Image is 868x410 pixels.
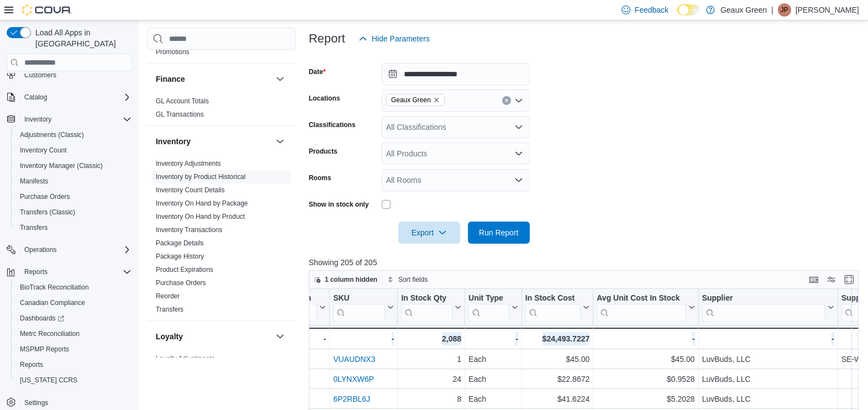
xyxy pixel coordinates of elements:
[156,355,215,362] a: Loyalty Adjustments
[156,213,245,220] a: Inventory On Hand by Product
[24,398,48,407] span: Settings
[401,353,461,366] div: 1
[20,265,52,278] button: Reports
[20,91,131,104] span: Catalog
[514,96,523,105] button: Open list of options
[15,175,52,188] a: Manifests
[20,113,56,126] button: Inventory
[11,158,136,174] button: Inventory Manager (Classic)
[15,221,131,234] span: Transfers
[771,3,774,17] p: |
[15,175,131,188] span: Manifests
[20,329,80,338] span: Metrc Reconciliation
[261,293,317,304] div: Classification
[15,144,131,157] span: Inventory Count
[372,33,430,44] span: Hide Parameters
[11,189,136,204] button: Purchase Orders
[20,113,131,126] span: Inventory
[261,332,326,345] div: -
[15,296,90,309] a: Canadian Compliance
[401,372,461,386] div: 24
[273,72,287,86] button: Finance
[156,239,204,248] span: Package Details
[156,172,246,181] span: Inventory by Product Historical
[15,206,80,219] a: Transfers (Classic)
[469,372,518,386] div: Each
[309,94,340,103] label: Locations
[597,392,695,406] div: $5.2028
[433,97,440,103] button: Remove Geaux Green from selection in this group
[15,190,131,203] span: Purchase Orders
[469,293,509,322] div: Unit Type
[261,353,326,366] div: Accessories
[20,243,61,256] button: Operations
[333,293,385,304] div: SKU
[401,293,453,322] div: In Stock Qty
[15,159,107,172] a: Inventory Manager (Classic)
[15,190,75,203] a: Purchase Orders
[20,283,89,292] span: BioTrack Reconciliation
[2,66,136,82] button: Customers
[147,157,296,320] div: Inventory
[11,143,136,158] button: Inventory Count
[156,136,191,147] h3: Inventory
[309,32,345,45] h3: Report
[15,281,93,294] a: BioTrack Reconciliation
[156,173,246,181] a: Inventory by Product Historical
[781,3,788,17] span: JP
[514,123,523,132] button: Open list of options
[11,357,136,372] button: Reports
[156,73,185,85] h3: Finance
[156,73,271,85] button: Finance
[2,112,136,127] button: Inventory
[156,110,204,119] span: GL Transactions
[333,293,385,322] div: SKU URL
[333,375,374,383] a: 0LYNXW6P
[156,252,204,261] span: Package History
[702,293,834,322] button: Supplier
[514,149,523,158] button: Open list of options
[635,4,669,15] span: Feedback
[525,293,590,322] button: In Stock Cost
[479,227,519,238] span: Run Report
[597,293,686,322] div: Avg Unit Cost In Stock
[597,293,695,322] button: Avg Unit Cost In Stock
[24,115,51,124] span: Inventory
[401,293,453,304] div: In Stock Qty
[20,208,75,217] span: Transfers (Classic)
[156,199,248,208] span: Inventory On Hand by Package
[15,296,131,309] span: Canadian Compliance
[2,242,136,257] button: Operations
[469,293,509,304] div: Unit Type
[309,174,332,182] label: Rooms
[156,292,180,301] span: Reorder
[15,144,71,157] a: Inventory Count
[469,353,518,366] div: Each
[807,273,820,286] button: Keyboard shortcuts
[156,159,221,168] span: Inventory Adjustments
[386,94,445,106] span: Geaux Green
[11,220,136,235] button: Transfers
[309,273,382,286] button: 1 column hidden
[525,392,590,406] div: $41.6224
[702,293,825,322] div: Supplier
[156,212,245,221] span: Inventory On Hand by Product
[20,146,67,155] span: Inventory Count
[31,27,131,49] span: Load All Apps in [GEOGRAPHIC_DATA]
[156,239,204,247] a: Package Details
[398,222,460,244] button: Export
[24,245,57,254] span: Operations
[156,48,190,56] a: Promotions
[156,266,213,274] a: Product Expirations
[309,120,356,129] label: Classifications
[2,90,136,105] button: Catalog
[156,279,206,287] a: Purchase Orders
[525,353,590,366] div: $45.00
[11,311,136,326] a: Dashboards
[15,206,131,219] span: Transfers (Classic)
[15,281,131,294] span: BioTrack Reconciliation
[309,257,864,268] p: Showing 205 of 205
[468,222,530,244] button: Run Report
[333,395,370,403] a: 6P2RBL6J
